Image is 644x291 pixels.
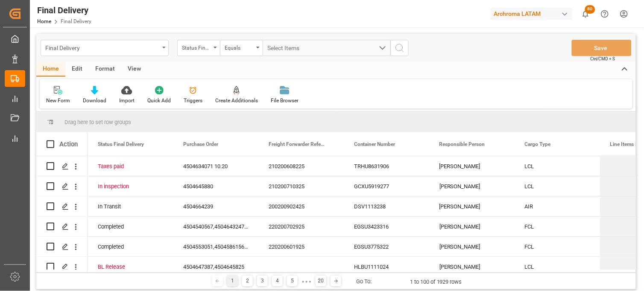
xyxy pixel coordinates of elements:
div: Archroma LATAM [491,8,573,20]
div: LCL [515,257,600,276]
div: 210200608225 [258,156,344,176]
button: show 80 new notifications [576,4,595,24]
div: 210200710325 [258,176,344,196]
div: Status Final Delivery [182,42,211,52]
div: TRHU8631906 [344,156,429,176]
div: Go To: [356,277,372,286]
div: New Form [46,97,70,104]
div: Action [59,140,78,148]
div: 1 [227,276,238,286]
button: Save [572,40,632,56]
div: 5 [287,276,298,286]
span: Select Items [268,45,304,51]
div: DSV1113238 [344,196,429,216]
div: LCL [515,156,600,176]
button: search button [391,40,409,56]
div: [PERSON_NAME] [429,257,515,276]
div: [PERSON_NAME] [429,176,515,196]
div: Final Delivery [37,4,91,17]
div: [PERSON_NAME] [429,156,515,176]
div: [PERSON_NAME] [429,217,515,236]
div: Taxes paid [98,157,163,176]
div: 3 [257,276,268,286]
div: 1 to 100 of 1929 rows [410,278,462,286]
div: 220200702925 [258,217,344,236]
div: In inspection [98,177,163,196]
div: View [121,62,147,77]
button: open menu [220,40,263,56]
div: FCL [515,237,600,256]
div: Create Additionals [215,97,258,104]
div: Press SPACE to select this row. [36,196,88,217]
span: 80 [585,5,595,14]
div: Home [36,62,65,77]
div: EGSU3775322 [344,237,429,256]
div: Quick Add [147,97,171,104]
div: FCL [515,217,600,236]
div: Press SPACE to select this row. [36,237,88,257]
button: Archroma LATAM [491,6,576,22]
button: Help Center [595,4,615,24]
div: [PERSON_NAME] [429,237,515,256]
div: Completed [98,217,163,237]
button: open menu [177,40,220,56]
span: Status Final Delivery [98,141,144,147]
div: Completed [98,237,163,257]
div: Press SPACE to select this row. [36,176,88,196]
span: Ctrl/CMD + S [591,56,615,62]
div: 4504540567,4504643247,4504612411,4504639592,4504601678,4504536260,4504553051,4504621813,45 [173,217,258,236]
span: Cargo Type [525,141,551,147]
div: 4504645880 [173,176,258,196]
div: 4504553051,4504586156,4504536150,4504598537,4504619584,4504617982,4504623748,4504601678,45 [173,237,258,256]
span: Container Number [354,141,395,147]
div: 4504664239 [173,196,258,216]
div: EGSU3423316 [344,217,429,236]
div: 4504634071 10.20 [173,156,258,176]
div: 200200902425 [258,196,344,216]
span: Freight Forwarder Reference [269,141,326,147]
span: Drag here to set row groups [64,119,131,125]
div: 220200601925 [258,237,344,256]
div: ● ● ● [302,278,311,285]
div: File Browser [271,97,299,104]
div: Triggers [184,97,202,104]
div: Format [89,62,121,77]
div: Edit [65,62,89,77]
div: Press SPACE to select this row. [36,156,88,176]
a: Home [37,18,51,24]
div: 4 [272,276,283,286]
div: Press SPACE to select this row. [36,217,88,237]
div: GCXU5919277 [344,176,429,196]
div: In Transit [98,197,163,217]
button: open menu [263,40,391,56]
div: AIR [515,196,600,216]
div: Download [83,97,106,104]
div: HLBU1111024 [344,257,429,276]
div: BL Release [98,257,163,277]
span: Purchase Order [183,141,218,147]
button: open menu [41,40,169,56]
div: 20 [316,276,326,286]
span: Responsible Person [439,141,485,147]
div: [PERSON_NAME] [429,196,515,216]
div: Import [119,97,135,104]
div: 4504647387,4504645825 [173,257,258,276]
div: Equals [225,42,254,52]
div: 2 [242,276,253,286]
div: Press SPACE to select this row. [36,257,88,277]
div: Final Delivery [45,42,159,53]
div: LCL [515,176,600,196]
